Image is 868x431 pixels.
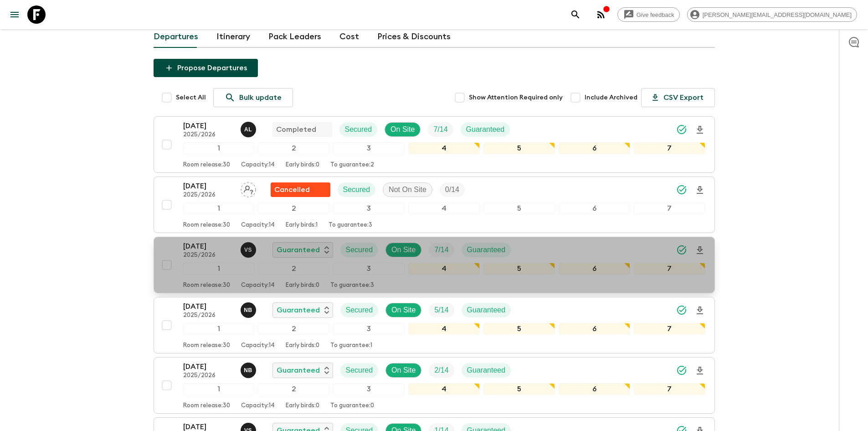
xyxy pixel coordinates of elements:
[391,305,416,316] p: On Site
[466,124,505,135] p: Guaranteed
[434,365,448,376] p: 2 / 14
[339,26,359,48] a: Cost
[183,402,230,410] p: Room release: 30
[330,282,374,289] p: To guarantee: 3
[566,5,585,24] button: search adventures
[385,303,421,317] div: On Site
[408,263,480,275] div: 4
[241,363,258,378] button: NB
[183,120,233,131] p: [DATE]
[241,365,258,373] span: Nafise Blake
[154,237,715,293] button: [DATE]2025/2026vincent ScottGuaranteedSecuredOn SiteTrip FillGuaranteed1234567Room release:30Capa...
[183,131,233,139] p: 2025/2026
[241,242,258,258] button: vS
[339,122,378,137] div: Secured
[241,222,275,229] p: Capacity: 14
[694,365,705,376] svg: Download Onboarding
[634,203,705,214] div: 7
[483,203,555,214] div: 5
[408,142,480,154] div: 4
[183,312,233,319] p: 2025/2026
[333,323,405,335] div: 3
[241,125,258,132] span: Abdiel Luis
[408,203,480,214] div: 4
[183,252,233,259] p: 2025/2026
[585,93,637,102] span: Include Archived
[483,323,555,335] div: 5
[634,383,705,395] div: 7
[445,184,459,195] p: 0 / 14
[330,342,372,349] p: To guarantee: 1
[429,243,454,257] div: Trip Fill
[183,383,255,395] div: 1
[244,246,252,254] p: v S
[258,203,329,214] div: 2
[213,88,293,107] a: Bulk update
[408,323,480,335] div: 4
[241,282,275,289] p: Capacity: 14
[483,383,555,395] div: 5
[5,5,24,24] button: menu
[434,305,448,316] p: 5 / 14
[277,365,320,376] p: Guaranteed
[154,116,715,173] button: [DATE]2025/2026Abdiel LuisCompletedSecuredOn SiteTrip FillGuaranteed1234567Room release:30Capacit...
[385,122,421,137] div: On Site
[241,161,275,169] p: Capacity: 14
[377,26,451,48] a: Prices & Discounts
[271,182,330,197] div: Flash Pack cancellation
[340,303,379,317] div: Secured
[241,342,275,349] p: Capacity: 14
[330,161,374,169] p: To guarantee: 2
[641,88,715,107] button: CSV Export
[183,192,233,199] p: 2025/2026
[183,263,255,275] div: 1
[385,363,421,378] div: On Site
[183,181,233,192] p: [DATE]
[183,203,255,214] div: 1
[632,11,679,18] span: Give feedback
[346,365,373,376] p: Secured
[467,365,506,376] p: Guaranteed
[389,184,426,195] p: Not On Site
[286,402,319,410] p: Early birds: 0
[154,297,715,353] button: [DATE]2025/2026Nafise BlakeGuaranteedSecuredOn SiteTrip FillGuaranteed1234567Room release:30Capac...
[333,142,405,154] div: 3
[154,177,715,233] button: [DATE]2025/2026Assign pack leaderFlash Pack cancellationSecuredNot On SiteTrip Fill1234567Room re...
[183,241,233,252] p: [DATE]
[346,244,373,255] p: Secured
[559,323,630,335] div: 6
[241,302,258,318] button: NB
[676,244,687,255] svg: Synced Successfully
[286,282,319,289] p: Early birds: 0
[333,383,405,395] div: 3
[676,305,687,316] svg: Synced Successfully
[276,124,316,135] p: Completed
[433,124,447,135] p: 7 / 14
[183,323,255,335] div: 1
[183,282,230,289] p: Room release: 30
[241,245,258,252] span: vincent Scott
[183,372,233,379] p: 2025/2026
[440,182,465,197] div: Trip Fill
[408,383,480,395] div: 4
[329,222,372,229] p: To guarantee: 3
[286,342,319,349] p: Early birds: 0
[274,184,310,195] p: Cancelled
[183,342,230,349] p: Room release: 30
[559,203,630,214] div: 6
[258,383,329,395] div: 2
[634,263,705,275] div: 7
[183,142,255,154] div: 1
[391,365,416,376] p: On Site
[216,26,250,48] a: Itinerary
[333,203,405,214] div: 3
[698,11,857,18] span: [PERSON_NAME][EMAIL_ADDRESS][DOMAIN_NAME]
[241,402,275,410] p: Capacity: 14
[617,7,680,22] a: Give feedback
[428,122,453,137] div: Trip Fill
[258,323,329,335] div: 2
[390,124,415,135] p: On Site
[244,367,252,374] p: N B
[330,402,374,410] p: To guarantee: 0
[244,306,252,314] p: N B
